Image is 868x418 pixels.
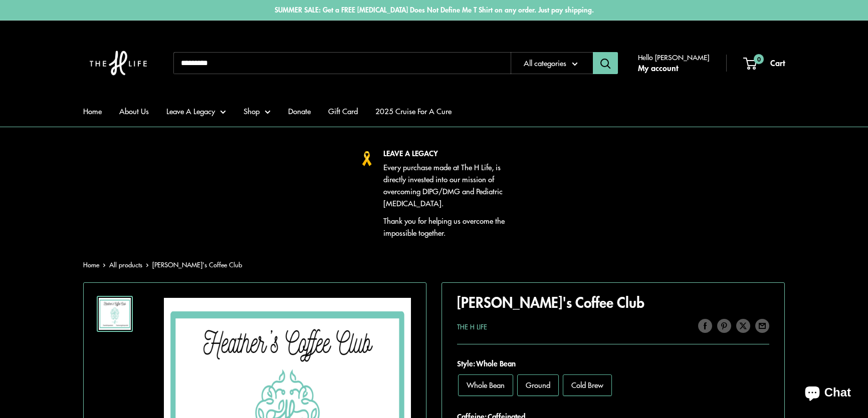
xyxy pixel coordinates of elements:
a: Share on Facebook [698,318,712,333]
a: Donate [288,104,311,118]
label: Cold Brew [563,374,612,396]
a: Shop [244,104,271,118]
img: Heather's Coffee Club [99,298,131,330]
input: Search... [173,52,511,74]
inbox-online-store-chat: Shopify online store chat [796,377,860,410]
span: Ground [526,379,550,390]
button: Search [593,52,618,74]
a: About Us [119,104,149,118]
span: 0 [754,54,764,64]
span: Cart [770,57,785,69]
a: 2025 Cruise For A Cure [375,104,452,118]
span: [PERSON_NAME]'s Coffee Club [152,260,242,269]
p: LEAVE A LEGACY [383,147,509,159]
span: Hello [PERSON_NAME] [638,51,709,64]
p: Thank you for helping us overcome the impossible together. [383,215,509,239]
span: Whole Bean [467,379,505,390]
a: All products [109,260,142,269]
a: The H Life [457,322,487,331]
a: Home [83,104,102,118]
a: Tweet on Twitter [736,318,750,333]
a: My account [638,61,678,76]
p: Every purchase made at The H Life, is directly invested into our mission of overcoming DIPG/DMG a... [383,161,509,209]
span: Style: [457,356,769,370]
span: Whole Bean [475,358,516,369]
a: Leave A Legacy [166,104,226,118]
label: Ground [517,374,559,396]
a: Share by email [755,318,769,333]
img: The H Life [83,31,153,96]
label: Whole Bean [458,374,513,396]
a: Gift Card [328,104,358,118]
nav: Breadcrumb [83,259,242,271]
a: Home [83,260,99,269]
a: Pin on Pinterest [717,318,731,333]
a: 0 Cart [744,56,785,71]
span: Cold Brew [571,379,603,390]
h1: [PERSON_NAME]'s Coffee Club [457,292,769,312]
